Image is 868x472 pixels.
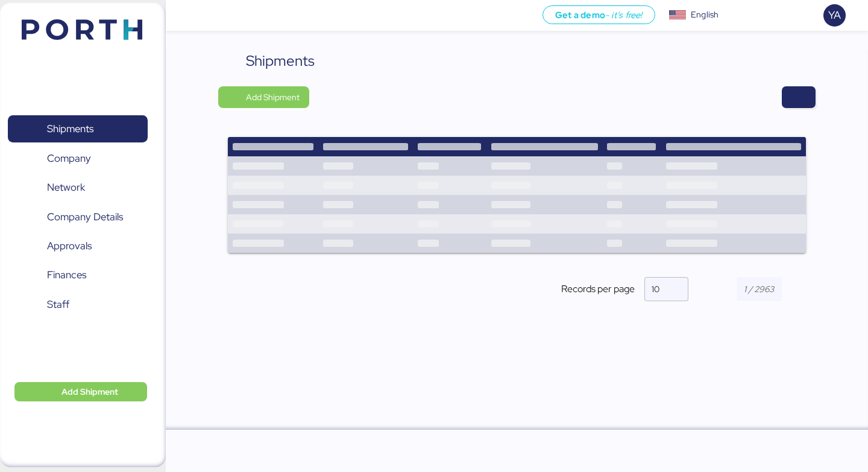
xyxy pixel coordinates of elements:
button: Add Shipment [14,382,147,401]
span: Company [47,150,91,167]
a: Staff [8,291,148,319]
span: Network [47,179,85,196]
span: 10 [652,284,659,295]
a: Finances [8,261,148,289]
span: Records per page [561,282,635,296]
button: Menu [173,5,193,26]
span: Add Shipment [246,90,300,104]
span: Staff [47,296,69,313]
div: Shipments [246,50,315,72]
a: Company [8,144,148,172]
span: Approvals [47,237,92,255]
span: Company Details [47,208,123,226]
a: Shipments [8,115,148,143]
input: 1 / 2963 [737,277,782,301]
a: Company Details [8,203,148,231]
span: Add Shipment [61,384,118,399]
a: Approvals [8,232,148,260]
span: YA [828,7,841,23]
a: Network [8,174,148,202]
span: Shipments [47,120,93,138]
span: Finances [47,266,86,284]
button: Add Shipment [218,86,309,108]
div: English [691,8,719,21]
